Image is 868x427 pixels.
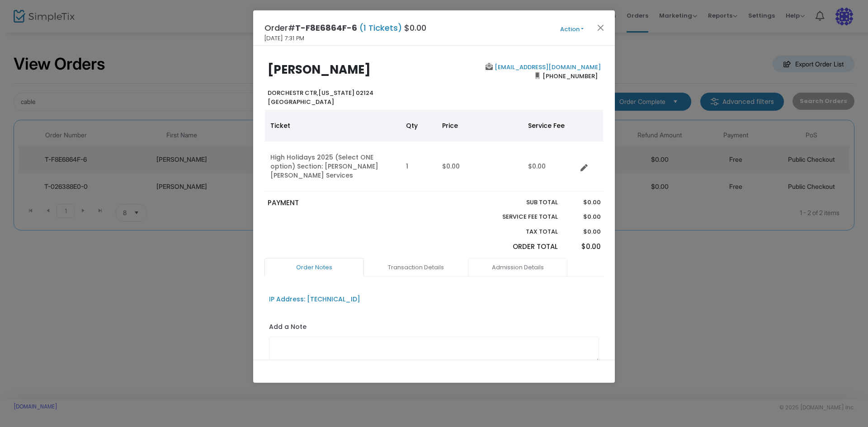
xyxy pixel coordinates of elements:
[268,198,430,208] p: PAYMENT
[295,22,357,33] span: T-F8E6864F-6
[545,24,599,34] button: Action
[468,258,567,277] a: Admission Details
[401,141,437,192] td: 1
[523,141,577,192] td: $0.00
[268,89,318,97] span: DORCHESTR CTR,
[437,141,523,192] td: $0.00
[493,63,601,71] a: [EMAIL_ADDRESS][DOMAIN_NAME]
[265,110,603,192] div: Data table
[265,110,401,141] th: Ticket
[481,198,558,207] p: Sub total
[595,22,607,33] button: Close
[437,110,523,141] th: Price
[566,242,600,252] p: $0.00
[269,295,360,304] div: IP Address: [TECHNICAL_ID]
[268,89,373,106] b: [US_STATE] 02124 [GEOGRAPHIC_DATA]
[566,227,600,236] p: $0.00
[523,110,577,141] th: Service Fee
[269,322,307,334] label: Add a Note
[264,34,304,43] span: [DATE] 7:31 PM
[566,198,600,207] p: $0.00
[366,258,466,277] a: Transaction Details
[566,212,600,221] p: $0.00
[265,141,401,192] td: High Holidays 2025 (Select ONE option) Section: [PERSON_NAME] [PERSON_NAME] Services
[540,69,601,83] span: [PHONE_NUMBER]
[481,227,558,236] p: Tax Total
[357,22,404,33] span: (1 Tickets)
[264,258,364,277] a: Order Notes
[401,110,437,141] th: Qty
[268,61,371,78] b: [PERSON_NAME]
[481,242,558,252] p: Order Total
[264,22,426,34] h4: Order# $0.00
[481,212,558,221] p: Service Fee Total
